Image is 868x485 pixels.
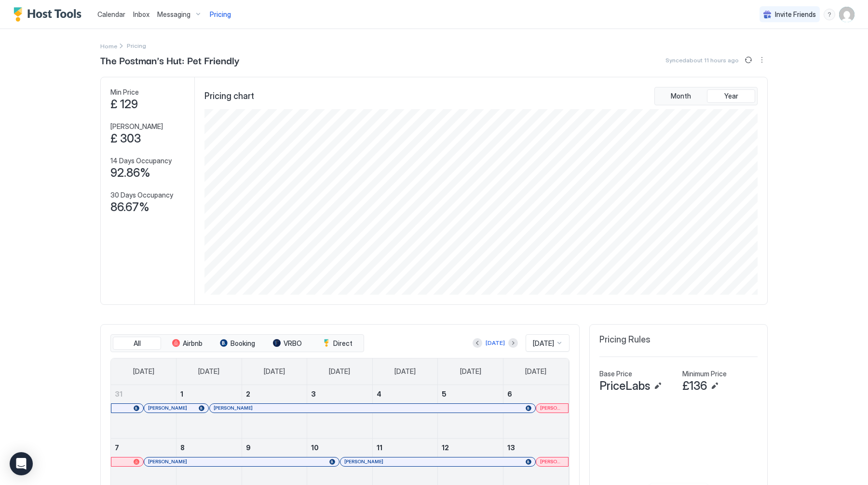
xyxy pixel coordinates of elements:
a: September 1, 2025 [176,385,242,403]
button: Sync prices [743,54,754,66]
span: 1 [180,390,183,398]
span: 30 Days Occupancy [110,191,173,200]
a: September 6, 2025 [503,385,569,403]
a: September 5, 2025 [438,385,503,403]
button: More options [756,54,768,66]
span: Booking [231,339,255,348]
span: [PERSON_NAME] [344,458,383,465]
span: 6 [507,390,512,398]
td: September 6, 2025 [503,385,569,439]
a: September 13, 2025 [503,439,569,456]
span: 13 [507,443,515,452]
a: Home [100,41,117,51]
span: PriceLabs [599,379,650,393]
span: 12 [442,443,449,452]
span: £ 303 [110,131,141,146]
span: [DATE] [329,367,350,376]
button: Year [707,89,755,103]
span: [DATE] [198,367,219,376]
a: September 12, 2025 [438,439,503,456]
span: [PERSON_NAME] [110,122,163,131]
span: Invite Friends [775,10,816,19]
td: September 5, 2025 [438,385,503,439]
button: [DATE] [484,337,506,349]
span: Airbnb [183,339,203,348]
a: Saturday [515,358,556,385]
div: Open Intercom Messenger [10,452,33,475]
span: Direct [333,339,353,348]
span: 92.86% [110,166,150,180]
button: Direct [313,337,362,350]
span: Minimum Price [682,370,727,378]
a: September 10, 2025 [307,439,372,456]
span: Min Price [110,88,139,97]
button: All [113,337,161,350]
button: Previous month [473,338,482,348]
span: £136 [682,379,707,393]
span: 31 [115,390,122,398]
a: Wednesday [319,358,360,385]
span: 14 Days Occupancy [110,157,172,165]
div: [PERSON_NAME] [344,458,531,465]
div: tab-group [654,87,758,105]
a: September 11, 2025 [373,439,438,456]
span: 5 [442,390,447,398]
button: Airbnb [163,337,211,350]
span: Pricing chart [204,91,254,102]
a: Monday [189,358,229,385]
a: Calendar [97,9,125,19]
td: September 1, 2025 [176,385,242,439]
span: [DATE] [533,339,554,348]
button: Edit [652,380,664,392]
button: Edit [709,380,720,392]
span: [PERSON_NAME] [148,458,187,465]
span: Pricing [210,10,231,19]
td: September 3, 2025 [307,385,373,439]
span: 9 [246,443,251,452]
a: September 4, 2025 [373,385,438,403]
a: September 3, 2025 [307,385,372,403]
span: [DATE] [133,367,154,376]
div: [PERSON_NAME] [148,405,204,411]
button: Booking [213,337,261,350]
span: 8 [180,443,185,452]
span: [DATE] [394,367,416,376]
span: 4 [377,390,381,398]
button: Month [657,89,705,103]
span: Month [671,92,691,100]
span: [PERSON_NAME] [540,405,564,411]
span: £ 129 [110,97,138,112]
span: [DATE] [264,367,285,376]
button: VRBO [263,337,312,350]
div: menu [824,9,835,20]
span: Pricing Rules [599,334,651,345]
div: [DATE] [486,339,505,347]
span: Inbox [133,10,149,18]
a: Host Tools Logo [14,7,86,22]
td: September 2, 2025 [242,385,307,439]
a: Sunday [123,358,164,385]
a: August 31, 2025 [111,385,176,403]
span: [PERSON_NAME] [148,405,187,411]
span: Synced about 11 hours ago [665,57,739,64]
div: menu [756,54,768,66]
span: VRBO [284,339,302,348]
span: Calendar [97,10,125,18]
a: Inbox [133,9,149,19]
span: 10 [311,443,319,452]
span: [PERSON_NAME] [540,458,564,465]
a: Thursday [385,358,425,385]
span: 11 [377,443,382,452]
a: Tuesday [254,358,295,385]
span: [PERSON_NAME] [214,405,253,411]
a: September 2, 2025 [242,385,307,403]
span: [DATE] [525,367,546,376]
span: Breadcrumb [127,42,146,49]
a: September 7, 2025 [111,439,176,456]
span: Base Price [599,370,632,378]
div: [PERSON_NAME] [148,458,335,465]
a: September 8, 2025 [176,439,242,456]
